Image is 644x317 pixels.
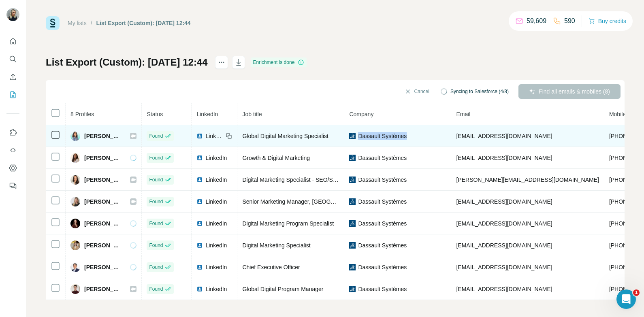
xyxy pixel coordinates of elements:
span: Email [456,111,470,117]
span: [PERSON_NAME] [84,198,122,206]
img: company-logo [349,264,356,270]
span: LinkedIn [205,263,227,271]
span: Dassault Systèmes [358,241,407,249]
button: Search [6,52,19,66]
h1: List Export (Custom): [DATE] 12:44 [46,56,208,69]
span: Chief Executive Officer [242,264,300,270]
span: Found [149,132,163,140]
button: Use Surfe API [6,143,19,157]
span: Found [149,242,163,249]
span: Dassault Systèmes [358,219,407,228]
li: / [91,19,92,27]
button: actions [215,56,228,69]
img: Avatar [70,219,80,228]
span: [EMAIL_ADDRESS][DOMAIN_NAME] [456,242,552,249]
span: [EMAIL_ADDRESS][DOMAIN_NAME] [456,133,552,139]
span: Found [149,198,163,205]
span: Dassault Systèmes [358,263,407,271]
span: [PERSON_NAME] [84,219,122,228]
span: Dassault Systèmes [358,154,407,162]
img: Avatar [70,284,80,294]
button: Use Surfe on LinkedIn [6,125,19,140]
img: LinkedIn logo [196,177,203,183]
span: [PERSON_NAME] [84,241,122,249]
span: Found [149,176,163,183]
span: [PERSON_NAME] [84,132,122,140]
img: company-logo [349,242,356,249]
img: company-logo [349,220,356,227]
span: 8 Profiles [70,111,94,117]
span: Mobile [609,111,626,117]
span: Dassault Systèmes [358,132,407,140]
span: Global Digital Marketing Specialist [242,133,328,139]
button: My lists [6,87,19,102]
img: LinkedIn logo [196,286,203,292]
span: Digital Marketing Specialist [242,242,310,249]
img: LinkedIn logo [196,198,203,205]
img: company-logo [349,133,356,139]
button: Dashboard [6,161,19,175]
span: LinkedIn [205,154,227,162]
span: [EMAIL_ADDRESS][DOMAIN_NAME] [456,220,552,227]
img: Avatar [70,262,80,272]
div: List Export (Custom): [DATE] 12:44 [96,19,191,27]
span: Found [149,154,163,162]
span: [EMAIL_ADDRESS][DOMAIN_NAME] [456,264,552,270]
img: Avatar [70,240,80,250]
span: [PERSON_NAME][EMAIL_ADDRESS][DOMAIN_NAME] [456,177,599,183]
span: [EMAIL_ADDRESS][DOMAIN_NAME] [456,155,552,161]
img: Avatar [70,197,80,206]
span: 1 [633,289,640,296]
button: Enrich CSV [6,70,19,84]
span: LinkedIn [205,198,227,206]
span: [EMAIL_ADDRESS][DOMAIN_NAME] [456,286,552,292]
a: My lists [68,20,87,26]
span: Status [147,111,163,117]
span: LinkedIn [196,111,218,117]
span: [PERSON_NAME] [84,285,122,293]
img: company-logo [349,177,356,183]
span: [PERSON_NAME] [84,176,122,184]
span: Syncing to Salesforce (4/8) [450,88,509,95]
span: [PERSON_NAME] [84,154,122,162]
span: Dassault Systèmes [358,176,407,184]
iframe: Intercom live chat [616,289,636,309]
span: Digital Marketing Specialist - SEO/SEA [242,177,340,183]
button: Buy credits [589,15,626,27]
span: Global Digital Program Manager [242,286,323,292]
span: LinkedIn [205,219,227,228]
span: Digital Marketing Program Specialist [242,220,334,227]
img: company-logo [349,286,356,292]
img: company-logo [349,155,356,161]
span: [EMAIL_ADDRESS][DOMAIN_NAME] [456,198,552,205]
span: LinkedIn [205,241,227,249]
span: Found [149,220,163,227]
p: 59,609 [527,16,546,26]
span: Job title [242,111,262,117]
span: Dassault Systèmes [358,198,407,206]
button: Quick start [6,34,19,49]
span: LinkedIn [205,176,227,184]
button: Cancel [399,84,435,99]
img: Avatar [70,153,80,163]
span: Senior Marketing Manager, [GEOGRAPHIC_DATA] [242,198,371,205]
span: Growth & Digital Marketing [242,155,310,161]
span: Company [349,111,373,117]
span: LinkedIn [205,285,227,293]
img: LinkedIn logo [196,133,203,139]
img: Avatar [70,131,80,141]
img: Surfe Logo [46,16,60,30]
span: [PERSON_NAME] [84,263,122,271]
img: LinkedIn logo [196,242,203,249]
span: LinkedIn [205,132,223,140]
span: Found [149,285,163,293]
span: Found [149,264,163,271]
img: company-logo [349,198,356,205]
button: Feedback [6,179,19,193]
img: Avatar [70,175,80,185]
div: Enrichment is done [251,57,307,67]
img: LinkedIn logo [196,220,203,227]
img: LinkedIn logo [196,264,203,270]
img: LinkedIn logo [196,155,203,161]
span: Dassault Systèmes [358,285,407,293]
